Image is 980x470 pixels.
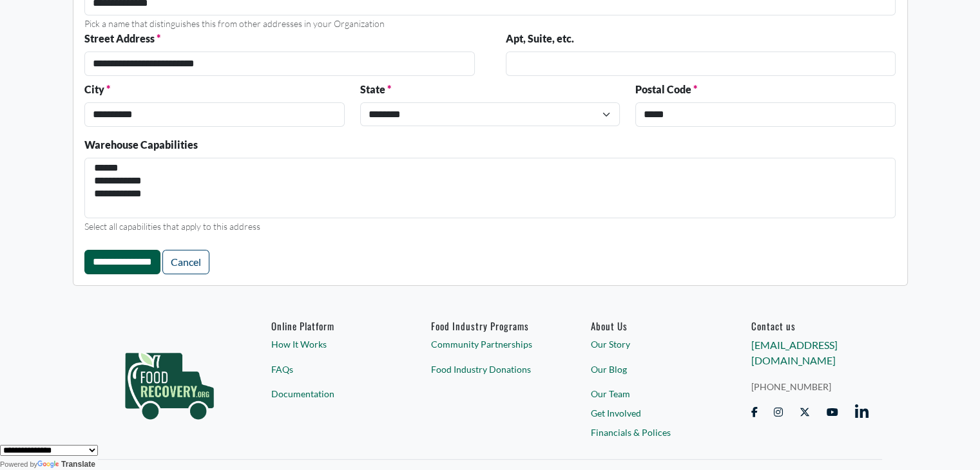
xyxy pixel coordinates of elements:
[751,339,837,366] a: [EMAIL_ADDRESS][DOMAIN_NAME]
[591,362,709,376] a: Our Blog
[111,320,227,442] img: food_recovery_green_logo-76242d7a27de7ed26b67be613a865d9c9037ba317089b267e0515145e5e51427.png
[506,31,574,46] label: Apt, Suite, etc.
[37,460,61,469] img: Google Translate
[84,82,110,97] label: City
[591,337,709,351] a: Our Story
[271,320,389,332] h6: Online Platform
[591,426,709,439] a: Financials & Polices
[271,362,389,376] a: FAQs
[635,82,697,97] label: Postal Code
[162,250,209,274] a: Cancel
[84,18,385,29] small: Pick a name that distinguishes this from other addresses in your Organization
[591,320,709,332] a: About Us
[360,82,391,97] label: State
[37,460,95,469] a: Translate
[591,406,709,420] a: Get Involved
[271,387,389,400] a: Documentation
[431,337,549,351] a: Community Partnerships
[271,337,389,351] a: How It Works
[84,221,260,232] small: Select all capabilities that apply to this address
[591,387,709,400] a: Our Team
[431,320,549,332] h6: Food Industry Programs
[431,362,549,376] a: Food Industry Donations
[751,380,869,393] a: [PHONE_NUMBER]
[751,320,869,332] h6: Contact us
[84,31,160,46] label: Street Address
[84,137,198,153] label: Warehouse Capabilities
